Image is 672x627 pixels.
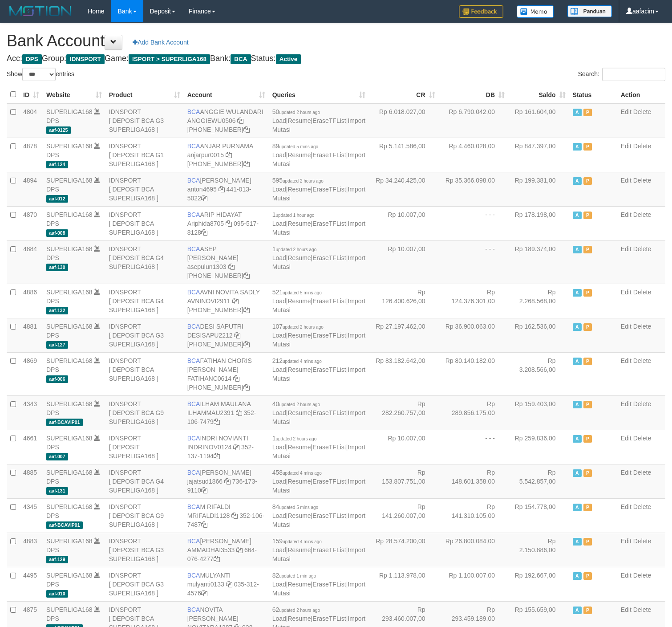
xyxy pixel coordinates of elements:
[272,254,365,270] a: Import Mutasi
[517,5,554,18] img: Button%20Memo.svg
[508,352,569,395] td: Rp 3.208.566,00
[105,318,184,352] td: IDNSPORT [ DEPOSIT BCA G3 SUPERLIGA168 ]
[20,172,43,206] td: 4894
[287,332,311,339] a: Resume
[187,177,200,184] span: BCA
[184,86,269,103] th: Account: activate to sort column ascending
[184,172,269,206] td: [PERSON_NAME] 441-013-5022
[621,537,632,545] a: Edit
[583,246,592,253] span: Paused
[46,245,93,252] a: SUPERLIGA168
[633,469,651,476] a: Delete
[184,352,269,395] td: FATIHAN CHORIS [PERSON_NAME] [PHONE_NUMBER]
[272,220,365,236] a: Import Mutasi
[369,395,438,430] td: Rp 282.260.757,00
[287,615,311,622] a: Resume
[272,142,365,167] span: | | |
[187,332,233,339] a: DESISAPU2212
[46,537,93,545] a: SUPERLIGA168
[43,138,105,172] td: DPS
[272,211,315,218] span: 1
[201,195,207,202] a: Copy 4410135022 to clipboard
[22,68,56,81] select: Showentries
[46,469,93,476] a: SUPERLIGA168
[233,444,239,451] a: Copy INDRINOV0124 to clipboard
[272,108,320,115] span: 50
[617,86,665,103] th: Action
[633,142,651,150] a: Delete
[621,211,632,218] a: Edit
[312,444,346,451] a: EraseTFList
[43,284,105,318] td: DPS
[20,206,43,240] td: 4870
[283,359,322,364] span: updated 4 mins ago
[287,117,311,124] a: Resume
[287,409,311,416] a: Resume
[272,289,322,296] span: 521
[233,375,239,382] a: Copy FATIHANC0614 to clipboard
[105,284,184,318] td: IDNSPORT [ DEPOSIT BCA G4 SUPERLIGA168 ]
[272,512,365,528] a: Import Mutasi
[369,172,438,206] td: Rp 34.240.425,00
[312,151,346,159] a: EraseTFList
[20,430,43,464] td: 4661
[184,206,269,240] td: ARIP HIDAYAT 095-517-8128
[214,452,220,460] a: Copy 3521371194 to clipboard
[272,142,318,150] span: 89
[602,68,665,81] input: Search:
[46,341,68,349] span: aaf-127
[621,357,632,364] a: Edit
[201,590,207,597] a: Copy 0353124576 to clipboard
[105,138,184,172] td: IDNSPORT [ DEPOSIT BCA G1 SUPERLIGA168 ]
[508,103,569,138] td: Rp 161.604,00
[272,108,365,133] span: | | |
[46,400,93,407] a: SUPERLIGA168
[272,151,286,159] a: Load
[312,366,346,373] a: EraseTFList
[20,138,43,172] td: 4878
[187,375,231,382] a: FATIHANC0614
[272,117,365,133] a: Import Mutasi
[184,284,269,318] td: AVNI NOVITA SADLY [PHONE_NUMBER]
[129,54,210,64] span: ISPORT > SUPERLIGA168
[7,4,74,18] img: MOTION_logo.png
[583,323,592,331] span: Paused
[312,478,346,485] a: EraseTFList
[187,151,224,159] a: anjarpur0015
[272,177,324,184] span: 595
[508,240,569,284] td: Rp 189.374,00
[312,186,346,193] a: EraseTFList
[633,108,651,115] a: Delete
[46,323,93,330] a: SUPERLIGA168
[187,211,200,218] span: BCA
[243,306,250,313] a: Copy 4062280135 to clipboard
[621,469,632,476] a: Edit
[573,289,582,297] span: Active
[272,444,286,451] a: Load
[46,375,68,383] span: aaf-006
[287,151,311,159] a: Resume
[272,323,365,348] span: | | |
[621,400,632,407] a: Edit
[43,430,105,464] td: DPS
[22,54,42,64] span: DPS
[312,297,346,305] a: EraseTFList
[573,143,582,151] span: Active
[312,615,346,622] a: EraseTFList
[219,186,225,193] a: Copy anton4695 to clipboard
[43,395,105,430] td: DPS
[272,400,365,425] span: | | |
[236,409,242,416] a: Copy ILHAMMAU2391 to clipboard
[287,186,311,193] a: Resume
[633,503,651,510] a: Delete
[7,32,665,50] h1: Bank Account
[272,357,322,364] span: 212
[583,177,592,185] span: Paused
[459,5,503,18] img: Feedback.jpg
[272,245,317,252] span: 1
[439,395,508,430] td: Rp 289.856.175,00
[633,323,651,330] a: Delete
[439,284,508,318] td: Rp 124.376.301,00
[187,297,231,305] a: AVNINOVI2911
[508,284,569,318] td: Rp 2.268.568,00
